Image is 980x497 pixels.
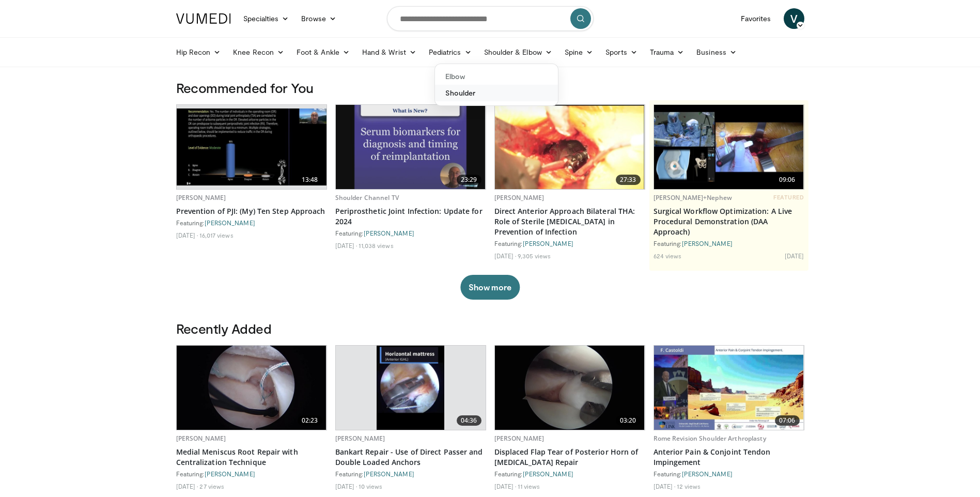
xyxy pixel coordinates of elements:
a: 09:06 [654,105,804,189]
a: Pediatrics [423,42,478,63]
a: Spine [558,42,599,63]
a: [PERSON_NAME] [176,434,226,443]
li: 27 views [199,482,224,490]
h3: Recently Added [176,320,804,337]
img: 2649116b-05f8-405c-a48f-a284a947b030.620x360_q85_upscale.jpg [495,346,645,430]
li: 12 views [677,482,701,490]
a: 07:06 [654,346,804,430]
span: 27:33 [616,175,641,185]
li: [DATE] [176,482,198,490]
span: FEATURED [773,194,804,201]
li: [DATE] [335,482,357,490]
a: [PERSON_NAME] [523,240,573,247]
a: Shoulder & Elbow [478,42,558,63]
li: [DATE] [335,241,357,250]
span: 02:23 [298,415,322,426]
a: Shoulder [435,85,558,101]
span: 13:48 [298,175,322,185]
li: 9,305 views [518,252,551,260]
a: V [784,8,804,29]
img: 20b76134-ce20-4b38-a9d1-93da3bc1b6ca.620x360_q85_upscale.jpg [495,105,645,189]
li: [DATE] [176,231,198,239]
div: Featuring: [335,470,486,478]
a: Periprosthetic Joint Infection: Update for 2024 [335,206,486,227]
a: Browse [295,8,343,29]
li: 624 views [654,252,682,260]
span: 23:29 [457,175,481,185]
div: Featuring: [335,229,486,237]
a: [PERSON_NAME] [494,193,545,202]
a: Sports [599,42,644,63]
div: Featuring: [176,219,327,227]
a: Trauma [644,42,691,63]
li: [DATE] [494,482,517,490]
span: 09:06 [775,175,800,185]
li: 16,017 views [199,231,233,239]
li: [DATE] [494,252,517,260]
a: 04:36 [336,346,486,430]
a: Displaced Flap Tear of Posterior Horn of [MEDICAL_DATA] Repair [494,447,645,468]
span: 03:20 [616,415,641,426]
a: Favorites [735,8,777,29]
div: Featuring: [494,239,645,247]
button: Show more [460,275,520,300]
img: VuMedi Logo [176,13,231,24]
a: [PERSON_NAME] [364,470,414,477]
a: Knee Recon [227,42,290,63]
a: 13:48 [177,105,326,189]
div: Featuring: [654,239,804,247]
a: Direct Anterior Approach Bilateral THA: Role of Sterile [MEDICAL_DATA] in Prevention of Infection [494,206,645,237]
a: Rome Revision Shoulder Arthroplasty [654,434,766,443]
a: Elbow [435,68,558,85]
a: 27:33 [495,105,645,189]
li: 10 views [359,482,382,490]
img: cd449402-123d-47f7-b112-52d159f17939.620x360_q85_upscale.jpg [377,346,444,430]
a: Surgical Workflow Optimization: A Live Procedural Demonstration (DAA Approach) [654,206,804,237]
a: Shoulder Channel TV [335,193,399,202]
a: Prevention of PJI: (My) Ten Step Approach [176,206,327,216]
a: [PERSON_NAME] [523,470,573,477]
a: Hand & Wrist [356,42,423,63]
a: [PERSON_NAME] [205,470,255,477]
a: Business [690,42,743,63]
a: [PERSON_NAME] [176,193,226,202]
a: Specialties [237,8,295,29]
a: Hip Recon [170,42,227,63]
a: [PERSON_NAME] [205,219,255,226]
img: 8037028b-5014-4d38-9a8c-71d966c81743.620x360_q85_upscale.jpg [654,346,804,430]
img: 926032fc-011e-4e04-90f2-afa899d7eae5.620x360_q85_upscale.jpg [177,346,326,430]
li: 11 views [518,482,540,490]
img: 0305937d-4796-49c9-8ba6-7e7cbcdfebb5.620x360_q85_upscale.jpg [336,105,486,189]
li: [DATE] [654,482,676,490]
a: Foot & Ankle [290,42,356,63]
a: [PERSON_NAME] [335,434,385,443]
a: 02:23 [177,346,326,430]
a: Medial Meniscus Root Repair with Centralization Technique [176,447,327,468]
h3: Recommended for You [176,80,804,96]
a: [PERSON_NAME] [682,240,733,247]
div: Featuring: [176,470,327,478]
a: [PERSON_NAME] [364,229,414,237]
a: Bankart Repair - Use of Direct Passer and Double Loaded Anchors [335,447,486,468]
li: 11,038 views [359,241,393,250]
span: 04:36 [457,415,481,426]
li: [DATE] [785,252,804,260]
img: 300aa6cd-3a47-4862-91a3-55a981c86f57.620x360_q85_upscale.jpg [177,108,326,185]
input: Search topics, interventions [387,6,594,31]
a: Anterior Pain & Conjoint Tendon Impingement [654,447,804,468]
a: [PERSON_NAME]+Nephew [654,193,732,202]
a: [PERSON_NAME] [494,434,545,443]
a: [PERSON_NAME] [682,470,733,477]
a: 03:20 [495,346,645,430]
div: Featuring: [494,470,645,478]
span: 07:06 [775,415,800,426]
a: 23:29 [336,105,486,189]
div: Featuring: [654,470,804,478]
img: bcfc90b5-8c69-4b20-afee-af4c0acaf118.620x360_q85_upscale.jpg [654,105,804,189]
